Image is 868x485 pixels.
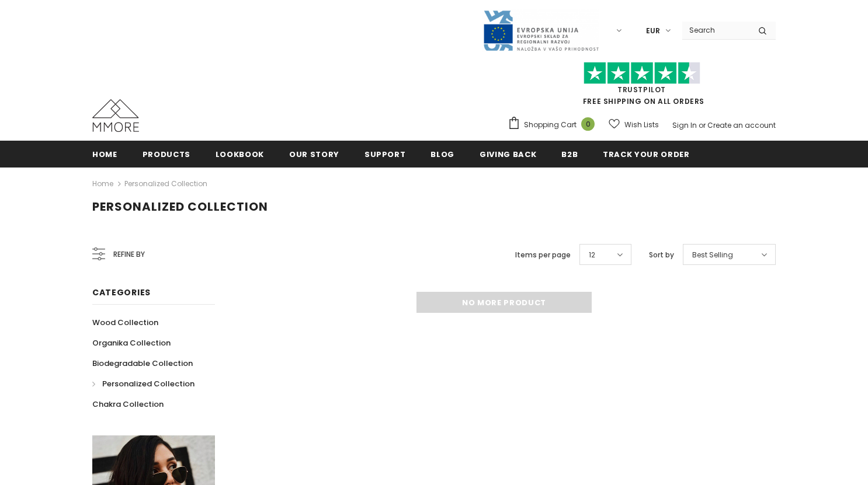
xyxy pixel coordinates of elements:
span: Wood Collection [92,317,158,328]
a: Products [143,141,190,167]
span: or [699,120,706,130]
span: 12 [589,249,595,261]
a: B2B [561,141,578,167]
img: Trust Pilot Stars [584,62,700,85]
input: Search Site [682,22,749,39]
span: Blog [430,149,454,160]
a: Home [92,141,117,167]
span: Biodegradable Collection [92,358,193,369]
span: Lookbook [216,149,264,160]
a: Shopping Cart 0 [508,116,600,134]
label: Items per page [515,249,571,261]
span: Chakra Collection [92,399,164,410]
a: Sign In [672,120,697,130]
a: support [364,141,406,167]
img: MMORE Cases [92,99,139,132]
span: EUR [646,25,660,37]
span: Home [92,149,117,160]
span: Our Story [289,149,339,160]
a: Javni Razpis [482,25,599,35]
span: Wish Lists [624,119,659,131]
label: Sort by [649,249,674,261]
a: Lookbook [216,141,264,167]
span: Organika Collection [92,337,171,348]
a: Home [92,177,113,191]
a: Create an account [707,120,776,130]
span: Giving back [480,149,536,160]
a: Wood Collection [92,312,158,333]
a: Blog [430,141,454,167]
span: 0 [581,117,595,131]
a: Organika Collection [92,333,171,353]
a: Track your order [603,141,689,167]
a: Biodegradable Collection [92,353,193,374]
a: Giving back [480,141,536,167]
a: Personalized Collection [92,374,195,394]
span: support [364,149,406,160]
a: Chakra Collection [92,394,164,414]
a: Personalized Collection [124,179,207,189]
span: Personalized Collection [102,378,195,389]
span: Products [143,149,190,160]
span: Best Selling [692,249,733,261]
span: Refine by [113,248,145,261]
span: Personalized Collection [92,198,268,215]
span: B2B [561,149,578,160]
span: Shopping Cart [524,119,577,131]
a: Trustpilot [617,85,666,95]
span: Track your order [603,149,689,160]
span: Categories [92,287,151,298]
a: Wish Lists [609,114,659,135]
img: Javni Razpis [482,9,599,52]
span: FREE SHIPPING ON ALL ORDERS [508,67,776,106]
a: Our Story [289,141,339,167]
